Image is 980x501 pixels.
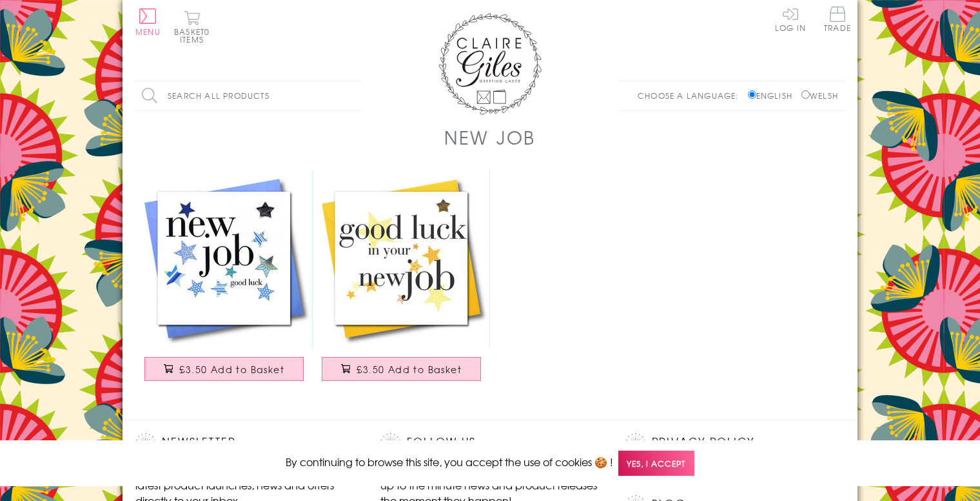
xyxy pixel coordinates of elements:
input: English [748,90,756,99]
a: New Job Card, Blue Stars, Good Luck, padded star embellished £3.50 Add to Basket [135,170,313,394]
img: Claire Giles Greetings Cards [438,13,542,115]
a: Log In [775,6,806,32]
input: Welsh [801,90,810,99]
button: Basket0 items [174,10,210,43]
h1: New Job [444,124,536,150]
h2: Newsletter [135,433,355,453]
button: £3.50 Add to Basket [144,357,304,381]
label: Welsh [801,90,838,101]
label: English [748,90,799,101]
button: Menu [135,8,161,36]
span: Menu [135,26,161,37]
a: Privacy Policy [652,433,754,451]
p: Choose a language: [638,90,745,101]
a: Trade [824,6,851,34]
input: Search all products [135,81,361,110]
a: New Job Card, Good Luck, Embellished with a padded star £3.50 Add to Basket [313,170,490,394]
input: Search [348,81,361,110]
img: New Job Card, Blue Stars, Good Luck, padded star embellished [135,170,313,347]
span: £3.50 Add to Basket [179,363,284,376]
h2: Follow Us [380,433,600,453]
span: Yes, I accept [618,451,694,476]
button: £3.50 Add to Basket [322,357,482,381]
span: 0 items [180,26,210,45]
span: Trade [824,6,851,32]
img: New Job Card, Good Luck, Embellished with a padded star [313,170,490,347]
span: £3.50 Add to Basket [357,363,462,376]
